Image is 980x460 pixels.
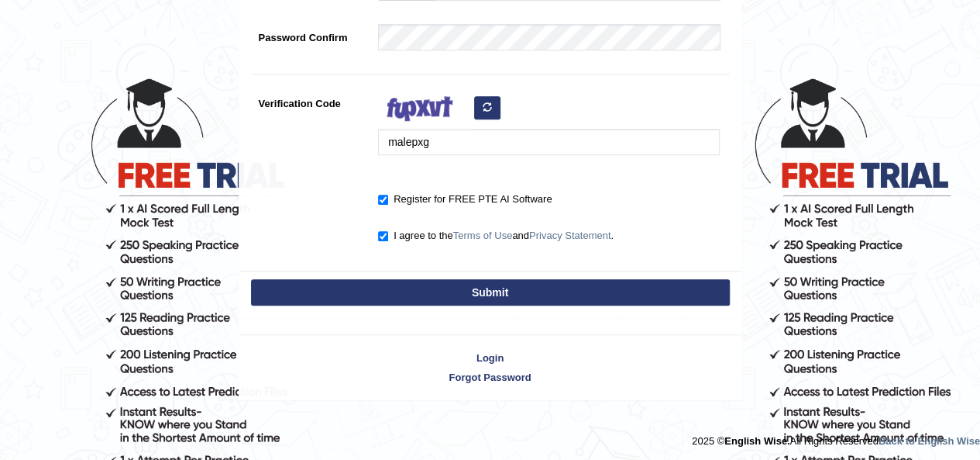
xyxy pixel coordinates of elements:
[239,351,741,365] a: Login
[692,426,980,448] div: 2025 © All Rights Reserved
[378,195,388,205] input: Register for FREE PTE AI Software
[378,192,552,207] label: Register for FREE PTE AI Software
[529,230,611,241] a: Privacy Statement
[378,231,388,241] input: I agree to theTerms of UseandPrivacy Statement.
[251,90,371,111] label: Verification Code
[251,24,371,45] label: Password Confirm
[724,435,789,447] strong: English Wise.
[239,370,741,385] a: Forgot Password
[251,279,730,306] button: Submit
[378,228,614,244] label: I agree to the and .
[453,230,513,241] a: Terms of Use
[879,435,980,447] a: Back to English Wise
